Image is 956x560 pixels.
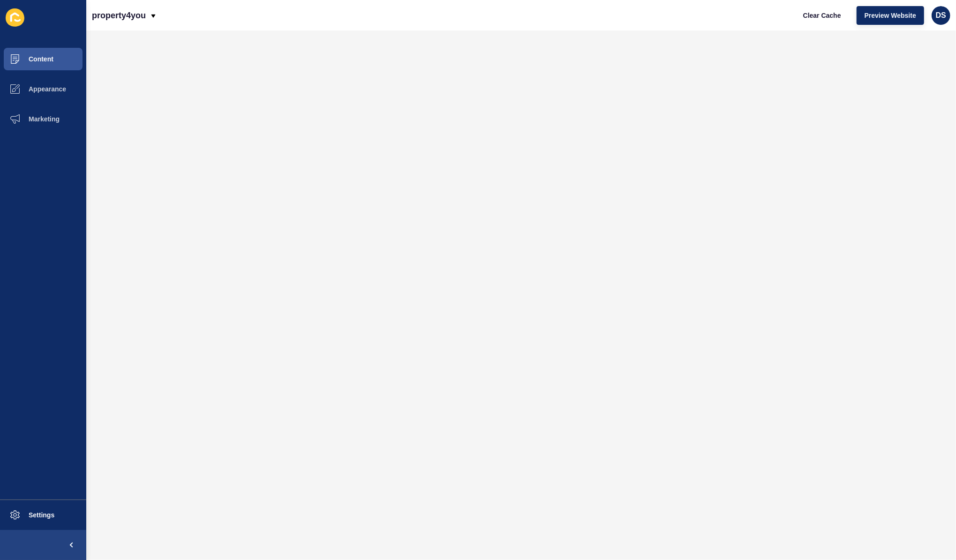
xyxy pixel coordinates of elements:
span: Clear Cache [803,11,841,20]
span: DS [936,11,946,20]
button: Preview Website [857,6,924,25]
span: Preview Website [865,11,916,20]
button: Clear Cache [795,6,849,25]
p: property4you [92,4,146,27]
